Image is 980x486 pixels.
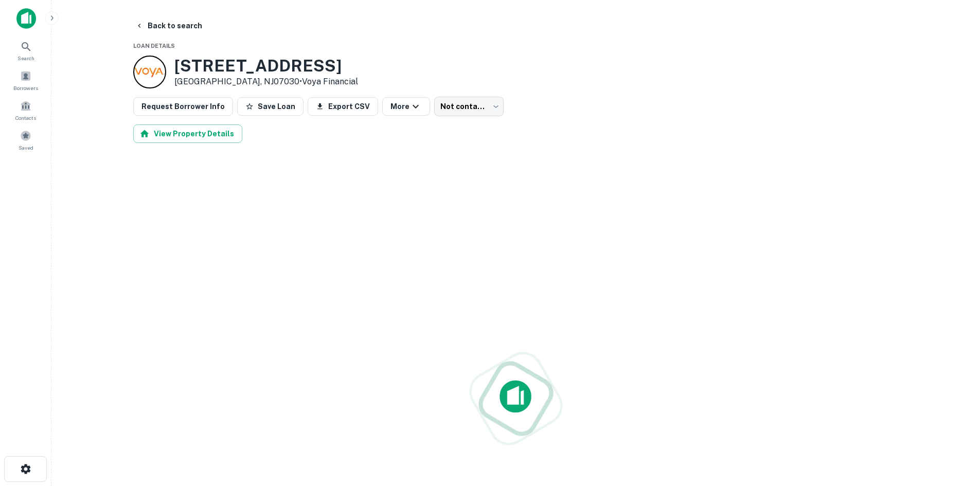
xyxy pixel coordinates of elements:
span: Borrowers [13,84,38,92]
span: Search [17,54,34,62]
span: Contacts [15,114,36,122]
a: Borrowers [3,66,48,94]
button: Request Borrower Info [133,97,233,116]
a: Contacts [3,96,48,124]
a: Saved [3,126,48,154]
span: Saved [19,143,33,152]
button: Export CSV [308,97,378,116]
a: Voya Financial [302,77,358,86]
button: View Property Details [133,124,242,143]
p: [GEOGRAPHIC_DATA], NJ07030 • [174,76,358,88]
img: capitalize-icon.png [16,8,36,29]
div: Not contacted [434,97,504,116]
iframe: Chat Widget [929,404,980,453]
button: Save Loan [237,97,304,116]
h3: [STREET_ADDRESS] [174,56,358,76]
button: Back to search [131,16,206,35]
a: Search [3,37,48,64]
button: More [382,97,430,116]
span: Loan Details [133,43,175,49]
